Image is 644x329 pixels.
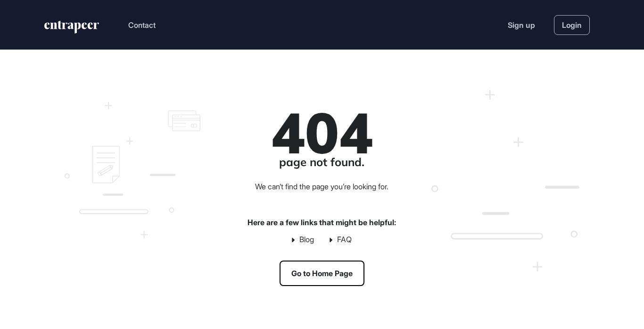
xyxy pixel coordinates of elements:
div: We can’t find the page you’re looking for. [255,183,388,190]
a: Blog [299,235,314,244]
a: Go to Home Page [280,261,364,286]
div: Here are a few links that might be helpful: [248,219,396,226]
button: Contact [128,19,156,31]
a: Sign up [508,19,535,31]
a: entrapeer-logo [43,21,100,37]
div: page not found. [279,156,364,168]
div: 404 [271,108,373,156]
a: Login [554,15,590,35]
a: FAQ [337,235,352,244]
